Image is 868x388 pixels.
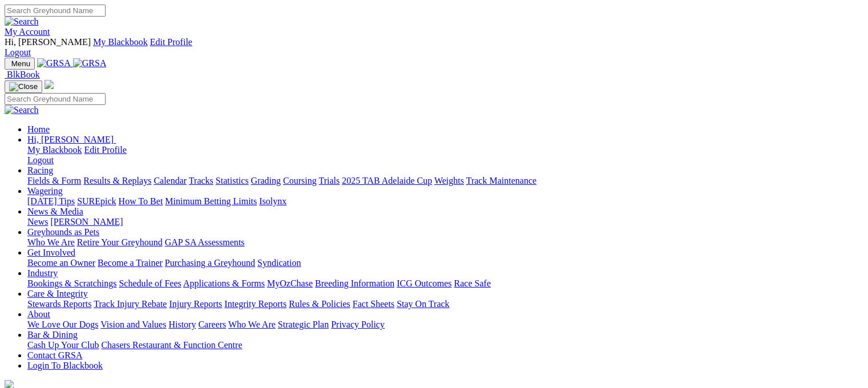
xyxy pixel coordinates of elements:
[27,268,58,278] a: Industry
[98,258,163,268] a: Become a Trainer
[27,207,83,216] a: News & Media
[27,278,116,288] a: Bookings & Scratchings
[434,176,464,185] a: Weights
[119,196,163,206] a: How To Bet
[27,299,91,309] a: Stewards Reports
[224,299,286,309] a: Integrity Reports
[27,196,75,206] a: [DATE] Tips
[165,237,245,247] a: GAP SA Assessments
[5,58,35,70] button: Toggle navigation
[5,37,863,58] div: My Account
[27,124,50,134] a: Home
[27,248,75,257] a: Get Involved
[278,320,329,329] a: Strategic Plan
[27,340,99,350] a: Cash Up Your Club
[27,217,48,227] a: News
[27,299,863,309] div: Care & Integrity
[5,93,106,105] input: Search
[27,176,863,186] div: Racing
[267,278,313,288] a: MyOzChase
[27,320,863,330] div: About
[331,320,385,329] a: Privacy Policy
[77,196,116,206] a: SUREpick
[257,258,301,268] a: Syndication
[77,237,163,247] a: Retire Your Greyhound
[27,196,863,207] div: Wagering
[27,361,103,370] a: Login To Blackbook
[7,70,40,79] span: BlkBook
[189,176,213,185] a: Tracks
[168,320,196,329] a: History
[27,309,50,319] a: About
[94,299,167,309] a: Track Injury Rebate
[342,176,432,185] a: 2025 TAB Adelaide Cup
[27,237,863,248] div: Greyhounds as Pets
[27,186,63,196] a: Wagering
[5,80,42,93] button: Toggle navigation
[5,37,91,47] span: Hi, [PERSON_NAME]
[154,176,187,185] a: Calendar
[165,196,257,206] a: Minimum Betting Limits
[27,258,863,268] div: Get Involved
[5,27,50,37] a: My Account
[27,289,88,298] a: Care & Integrity
[150,37,192,47] a: Edit Profile
[27,350,82,360] a: Contact GRSA
[27,227,99,237] a: Greyhounds as Pets
[27,217,863,227] div: News & Media
[37,58,71,68] img: GRSA
[315,278,394,288] a: Breeding Information
[283,176,317,185] a: Coursing
[27,237,75,247] a: Who We Are
[27,340,863,350] div: Bar & Dining
[397,299,449,309] a: Stay On Track
[5,70,40,79] a: BlkBook
[198,320,226,329] a: Careers
[228,320,276,329] a: Who We Are
[251,176,281,185] a: Grading
[5,5,106,17] input: Search
[183,278,265,288] a: Applications & Forms
[45,80,54,89] img: logo-grsa-white.png
[93,37,148,47] a: My Blackbook
[289,299,350,309] a: Rules & Policies
[165,258,255,268] a: Purchasing a Greyhound
[27,135,114,144] span: Hi, [PERSON_NAME]
[318,176,340,185] a: Trials
[9,82,38,91] img: Close
[27,155,54,165] a: Logout
[101,340,242,350] a: Chasers Restaurant & Function Centre
[119,278,181,288] a: Schedule of Fees
[27,258,95,268] a: Become an Owner
[27,320,98,329] a: We Love Our Dogs
[454,278,490,288] a: Race Safe
[259,196,286,206] a: Isolynx
[11,59,30,68] span: Menu
[353,299,394,309] a: Fact Sheets
[27,278,863,289] div: Industry
[397,278,451,288] a: ICG Outcomes
[73,58,107,68] img: GRSA
[83,176,151,185] a: Results & Replays
[27,135,116,144] a: Hi, [PERSON_NAME]
[5,47,31,57] a: Logout
[216,176,249,185] a: Statistics
[5,17,39,27] img: Search
[27,165,53,175] a: Racing
[27,145,863,165] div: Hi, [PERSON_NAME]
[50,217,123,227] a: [PERSON_NAME]
[169,299,222,309] a: Injury Reports
[27,176,81,185] a: Fields & Form
[100,320,166,329] a: Vision and Values
[84,145,127,155] a: Edit Profile
[27,330,78,339] a: Bar & Dining
[27,145,82,155] a: My Blackbook
[466,176,536,185] a: Track Maintenance
[5,105,39,115] img: Search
